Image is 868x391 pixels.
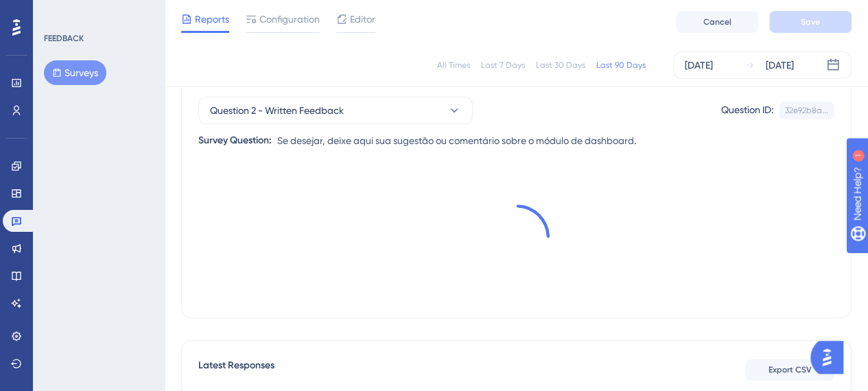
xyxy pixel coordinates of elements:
div: 1 [95,7,99,18]
button: Export CSV [745,359,834,381]
div: Last 30 Days [536,60,585,71]
div: Last 7 Days [481,60,525,71]
div: [DATE] [766,57,794,73]
div: All Times [437,60,470,71]
div: Question ID: [721,102,773,119]
div: Last 90 Days [596,60,646,71]
span: Latest Responses [198,357,274,382]
span: Export CSV [769,364,812,375]
iframe: UserGuiding AI Assistant Launcher [810,337,852,378]
div: Survey Question: [198,132,272,149]
span: Configuration [259,11,320,27]
button: Surveys [44,60,106,85]
button: Cancel [676,11,758,33]
button: Save [769,11,852,33]
div: [DATE] [685,57,713,73]
span: Se desejar, deixe aqui sua sugestão ou comentário sobre o módulo de dashboard. [277,132,636,149]
span: Save [801,16,820,27]
div: FEEDBACK [44,33,84,44]
span: Cancel [703,16,731,27]
span: Need Help? [32,3,86,20]
button: Question 2 - Written Feedback [198,97,473,124]
span: Reports [195,11,229,27]
span: Question 2 - Written Feedback [210,102,344,119]
span: Editor [350,11,375,27]
div: 32e92b8a... [785,105,828,116]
